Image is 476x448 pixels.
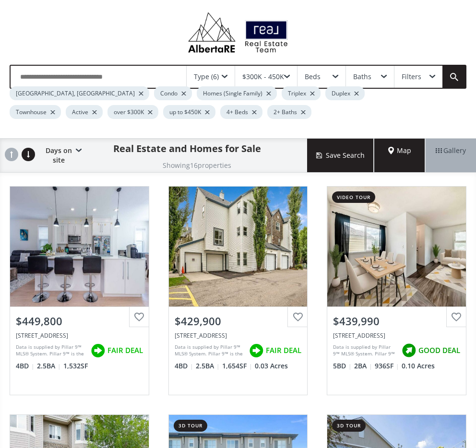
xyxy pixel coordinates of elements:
span: Gallery [436,146,466,155]
div: Active [66,105,103,119]
span: 2 BA [354,361,372,371]
img: Logo [183,10,293,55]
div: $300K - 450K [242,73,284,80]
span: Map [388,146,411,155]
div: 137 Bridlewood Lane SW, Calgary, AB T2Y3X8 [175,331,302,340]
span: 0.10 Acres [402,361,435,371]
div: Townhouse [10,105,61,119]
div: $449,800 [16,314,143,329]
span: GOOD DEAL [418,345,460,355]
img: rating icon [88,341,107,360]
span: 1,654 SF [222,361,252,371]
div: Map [374,139,425,172]
div: Beds [305,73,321,80]
div: over $300K [107,105,158,119]
div: Filters [402,73,421,80]
div: Data is supplied by Pillar 9™ MLS® System. Pillar 9™ is the owner of the copyright in its MLS® Sy... [333,343,397,358]
div: Data is supplied by Pillar 9™ MLS® System. Pillar 9™ is the owner of the copyright in its MLS® Sy... [16,343,86,358]
div: Days on site [38,139,82,172]
div: Triplex [282,86,321,100]
div: $439,990 [333,314,460,329]
button: Save Search [307,139,374,172]
div: Condo [154,86,192,100]
span: 1,532 SF [63,361,88,371]
span: 5 BD [333,361,352,371]
div: 4+ Beds [220,105,262,119]
span: 2.5 BA [196,361,220,371]
img: rating icon [247,341,266,360]
h2: Showing 16 properties [163,162,231,169]
div: Gallery [425,139,476,172]
a: video tour$439,990[STREET_ADDRESS]Data is supplied by Pillar 9™ MLS® System. Pillar 9™ is the own... [317,177,476,405]
span: 4 BD [16,361,35,371]
span: FAIR DEAL [266,345,301,355]
a: $429,900[STREET_ADDRESS]Data is supplied by Pillar 9™ MLS® System. Pillar 9™ is the owner of the ... [159,177,318,405]
div: [GEOGRAPHIC_DATA], [GEOGRAPHIC_DATA] [10,86,149,100]
h1: Real Estate and Homes for Sale [113,142,261,155]
span: FAIR DEAL [107,345,143,355]
div: Type (6) [194,73,219,80]
div: 30 Cornerstone Manor NE #412, Calgary, AB T3N 1E6 [16,331,143,340]
div: Data is supplied by Pillar 9™ MLS® System. Pillar 9™ is the owner of the copyright in its MLS® Sy... [175,343,245,358]
span: 0.03 Acres [255,361,288,371]
div: Baths [353,73,371,80]
span: 936 SF [375,361,399,371]
div: up to $450K [163,105,215,119]
div: Duplex [325,86,365,100]
span: 4 BD [175,361,193,371]
span: 2.5 BA [37,361,61,371]
img: rating icon [399,341,418,360]
div: Homes (Single Family) [197,86,277,100]
div: 2+ Baths [267,105,311,119]
div: $429,900 [175,314,302,329]
div: 35 Abingdon Road NE, Calgary, AB T2A 6X5 [333,331,460,340]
